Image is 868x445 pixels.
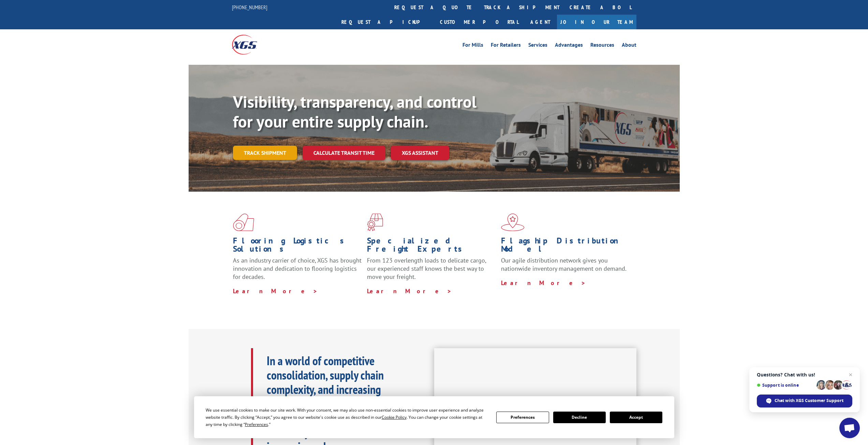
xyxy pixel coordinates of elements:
span: Preferences [245,421,268,427]
h1: Specialized Freight Experts [367,237,496,256]
a: Advantages [555,42,583,50]
span: Cookie Policy [382,414,407,420]
a: [PHONE_NUMBER] [232,4,267,11]
a: Calculate transit time [303,146,385,160]
b: Visibility, transparency, and control for your entire supply chain. [233,91,476,132]
a: For Mills [462,42,483,50]
span: Support is online [757,383,814,388]
a: Open chat [839,418,860,438]
a: Learn More > [501,279,586,287]
span: As an industry carrier of choice, XGS has brought innovation and dedication to flooring logistics... [233,256,362,281]
a: XGS ASSISTANT [391,146,449,160]
span: Chat with XGS Customer Support [775,398,843,404]
p: From 123 overlength loads to delicate cargo, our experienced staff knows the best way to move you... [367,256,496,287]
h1: Flooring Logistics Solutions [233,237,362,256]
a: Request a pickup [336,15,435,29]
a: Agent [524,15,557,29]
a: Learn More > [367,287,452,295]
img: xgs-icon-focused-on-flooring-red [367,213,383,231]
a: Services [528,42,547,50]
button: Accept [610,412,662,423]
a: Learn More > [233,287,318,295]
a: About [622,42,636,50]
a: Resources [590,42,614,50]
div: Cookie Consent Prompt [194,396,674,438]
a: Track shipment [233,146,297,160]
h1: Flagship Distribution Model [501,237,630,256]
span: Questions? Chat with us! [757,372,852,377]
button: Decline [553,412,606,423]
img: xgs-icon-total-supply-chain-intelligence-red [233,213,254,231]
a: Join Our Team [557,15,636,29]
span: Our agile distribution network gives you nationwide inventory management on demand. [501,256,627,272]
button: Preferences [496,412,549,423]
div: We use essential cookies to make our site work. With your consent, we may also use non-essential ... [206,406,488,428]
a: Customer Portal [435,15,524,29]
img: xgs-icon-flagship-distribution-model-red [501,213,525,231]
a: For Retailers [491,42,521,50]
span: Chat with XGS Customer Support [757,395,852,407]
